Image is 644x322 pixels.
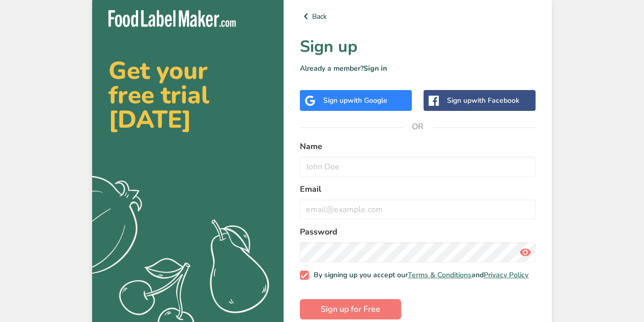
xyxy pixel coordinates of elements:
[348,96,387,105] span: with Google
[300,299,401,319] button: Sign up for Free
[300,183,536,195] label: Email
[300,199,536,220] input: email@example.com
[447,95,519,106] div: Sign up
[484,270,528,280] a: Privacy Policy
[363,64,387,73] a: Sign in
[403,111,433,142] span: OR
[309,271,529,280] span: By signing up you accept our and
[300,63,536,74] p: Already a member?
[321,303,380,315] span: Sign up for Free
[108,10,236,27] img: Food Label Maker
[408,270,471,280] a: Terms & Conditions
[300,226,536,238] label: Password
[300,157,536,177] input: John Doe
[323,95,387,106] div: Sign up
[471,96,519,105] span: with Facebook
[300,10,536,22] a: Back
[300,35,536,59] h1: Sign up
[300,140,536,153] label: Name
[108,58,267,132] h2: Get your free trial [DATE]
